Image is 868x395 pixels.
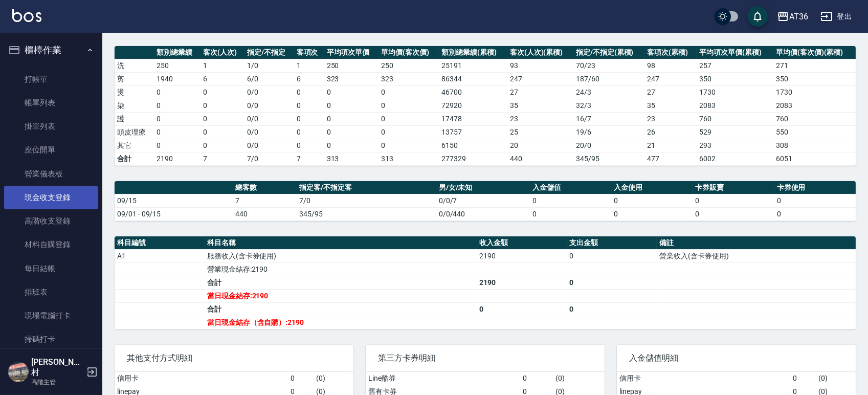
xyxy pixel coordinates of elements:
[233,207,297,221] td: 440
[324,99,379,112] td: 0
[4,257,98,280] a: 每日結帳
[201,46,244,59] th: 客次(人次)
[436,207,530,221] td: 0/0/440
[773,46,856,59] th: 單均價(客次價)(累積)
[774,194,856,207] td: 0
[244,46,294,59] th: 指定/不指定
[697,99,773,112] td: 2083
[324,152,379,165] td: 313
[439,152,507,165] td: 277329
[477,236,567,250] th: 收入金額
[288,372,314,385] td: 0
[507,46,573,59] th: 客次(人次)(累積)
[115,59,154,72] td: 洗
[439,139,507,152] td: 6150
[115,99,154,112] td: 染
[439,125,507,139] td: 13757
[8,362,29,382] img: Person
[573,46,644,59] th: 指定/不指定(累積)
[201,112,244,125] td: 0
[115,207,233,221] td: 09/01 - 09/15
[154,59,201,72] td: 250
[629,353,843,363] span: 入金儲值明細
[553,372,605,385] td: ( 0 )
[530,181,611,194] th: 入金儲值
[567,276,657,289] td: 0
[439,59,507,72] td: 25191
[644,125,697,139] td: 26
[774,207,856,221] td: 0
[747,6,768,27] button: save
[324,59,379,72] td: 250
[573,152,644,165] td: 345/95
[4,186,98,209] a: 現金收支登錄
[774,181,856,194] th: 卡券使用
[294,46,324,59] th: 客項次
[201,59,244,72] td: 1
[4,162,98,186] a: 營業儀表板
[244,112,294,125] td: 0 / 0
[324,112,379,125] td: 0
[773,99,856,112] td: 2083
[294,59,324,72] td: 1
[644,99,697,112] td: 35
[520,372,553,385] td: 0
[154,72,201,85] td: 1940
[697,85,773,99] td: 1730
[115,372,288,385] td: 信用卡
[379,59,439,72] td: 250
[644,72,697,85] td: 247
[201,125,244,139] td: 0
[4,327,98,351] a: 掃碼打卡
[12,9,41,22] img: Logo
[697,152,773,165] td: 6002
[154,46,201,59] th: 類別總業績
[693,181,774,194] th: 卡券販賣
[477,302,567,316] td: 0
[530,207,611,221] td: 0
[205,249,477,262] td: 服務收入(含卡券使用)
[324,139,379,152] td: 0
[507,85,573,99] td: 27
[379,46,439,59] th: 單均價(客次價)
[697,72,773,85] td: 350
[4,209,98,233] a: 高階收支登錄
[154,152,201,165] td: 2190
[244,99,294,112] td: 0 / 0
[439,85,507,99] td: 46700
[573,72,644,85] td: 187 / 60
[693,207,774,221] td: 0
[324,46,379,59] th: 平均項次單價
[379,152,439,165] td: 313
[507,139,573,152] td: 20
[379,139,439,152] td: 0
[294,139,324,152] td: 0
[773,59,856,72] td: 271
[154,139,201,152] td: 0
[4,280,98,304] a: 排班表
[4,91,98,115] a: 帳單列表
[816,7,856,26] button: 登出
[297,181,436,194] th: 指定客/不指定客
[697,139,773,152] td: 293
[201,72,244,85] td: 6
[127,353,341,363] span: 其他支付方式明細
[697,125,773,139] td: 529
[4,115,98,138] a: 掛單列表
[314,372,353,385] td: ( 0 )
[154,112,201,125] td: 0
[115,152,154,165] td: 合計
[439,46,507,59] th: 類別總業績(累積)
[4,304,98,327] a: 現場電腦打卡
[644,85,697,99] td: 27
[644,112,697,125] td: 23
[773,72,856,85] td: 350
[644,152,697,165] td: 477
[644,46,697,59] th: 客項次(累積)
[244,125,294,139] td: 0 / 0
[201,99,244,112] td: 0
[773,112,856,125] td: 760
[773,6,812,27] button: AT36
[294,85,324,99] td: 0
[115,249,205,262] td: A1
